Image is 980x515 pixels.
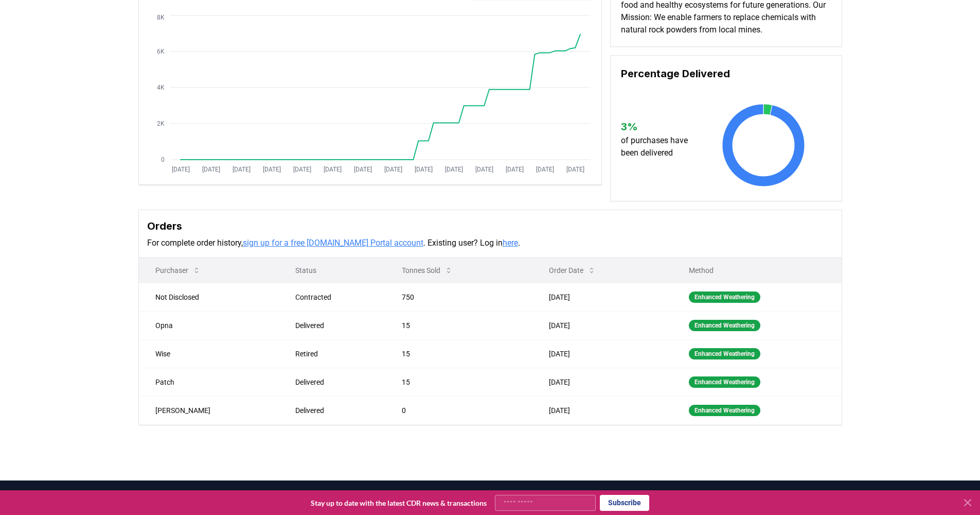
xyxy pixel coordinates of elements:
button: Purchaser [147,260,209,281]
td: 15 [385,368,532,396]
div: Contracted [295,292,377,302]
div: Enhanced Weathering [689,376,760,388]
p: Method [681,265,833,276]
tspan: [DATE] [414,166,432,173]
tspan: 4K [157,84,165,91]
tspan: [DATE] [384,166,402,173]
td: [DATE] [532,396,672,424]
td: [DATE] [532,339,672,368]
tspan: [DATE] [202,166,220,173]
div: Enhanced Weathering [689,348,760,359]
tspan: [DATE] [353,166,371,173]
tspan: [DATE] [475,166,493,173]
tspan: [DATE] [232,166,250,173]
td: 15 [385,311,532,339]
div: Retired [295,349,377,359]
tspan: [DATE] [171,166,189,173]
tspan: [DATE] [505,166,523,173]
button: Tonnes Sold [394,260,461,281]
td: Patch [139,368,279,396]
td: Wise [139,339,279,368]
td: [DATE] [532,283,672,311]
td: 15 [385,339,532,368]
div: Enhanced Weathering [689,320,760,331]
div: Enhanced Weathering [689,291,760,303]
p: of purchases have been delivered [621,134,698,159]
h3: Percentage Delivered [621,66,831,81]
h3: Orders [147,218,833,234]
tspan: [DATE] [536,166,554,173]
tspan: 2K [157,120,165,127]
tspan: [DATE] [262,166,280,173]
td: 750 [385,283,532,311]
tspan: 8K [157,14,165,21]
td: Opna [139,311,279,339]
button: Order Date [541,260,604,281]
td: Not Disclosed [139,283,279,311]
tspan: 6K [157,48,165,55]
p: For complete order history, . Existing user? Log in . [147,237,833,249]
tspan: [DATE] [444,166,462,173]
tspan: [DATE] [323,166,341,173]
tspan: 0 [161,156,165,163]
a: sign up for a free [DOMAIN_NAME] Portal account [243,238,423,248]
h3: 3 % [621,119,698,134]
a: here [503,238,518,248]
div: Delivered [295,405,377,416]
div: Delivered [295,320,377,331]
td: [PERSON_NAME] [139,396,279,424]
td: 0 [385,396,532,424]
tspan: [DATE] [293,166,311,173]
td: [DATE] [532,368,672,396]
div: Delivered [295,377,377,387]
tspan: [DATE] [566,166,584,173]
p: Status [287,265,377,276]
td: [DATE] [532,311,672,339]
div: Enhanced Weathering [689,405,760,416]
